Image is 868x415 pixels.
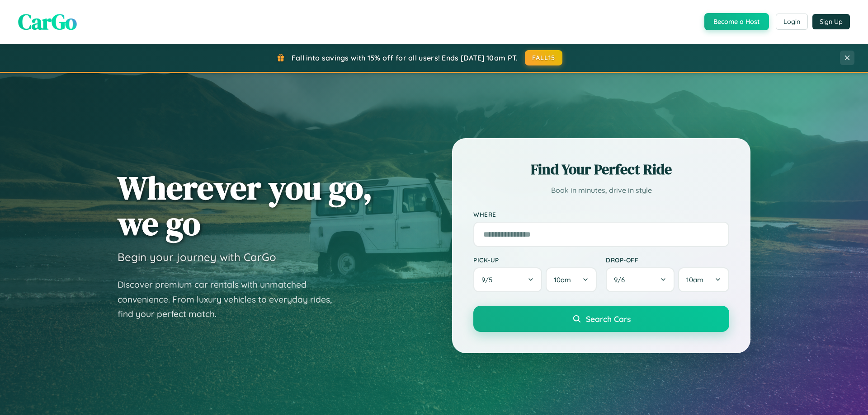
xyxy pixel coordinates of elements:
[812,14,850,29] button: Sign Up
[118,250,276,264] h3: Begin your journey with CarGo
[118,277,344,322] p: Discover premium car rentals with unmatched convenience. From luxury vehicles to everyday rides, ...
[118,170,373,241] h1: Wherever you go, we go
[473,159,729,179] h2: Find Your Perfect Ride
[473,306,729,332] button: Search Cars
[554,275,571,284] span: 10am
[686,275,703,284] span: 10am
[606,256,729,264] label: Drop-off
[292,53,518,62] span: Fall into savings with 15% off for all users! Ends [DATE] 10am PT.
[473,210,729,218] label: Where
[606,267,675,292] button: 9/6
[678,267,729,292] button: 10am
[473,267,542,292] button: 9/5
[525,50,563,65] button: FALL15
[586,314,631,324] span: Search Cars
[473,256,597,264] label: Pick-up
[546,267,597,292] button: 10am
[776,14,808,30] button: Login
[481,275,497,284] span: 9 / 5
[704,13,769,30] button: Become a Host
[18,7,77,37] span: CarGo
[614,275,629,284] span: 9 / 6
[473,184,729,197] p: Book in minutes, drive in style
